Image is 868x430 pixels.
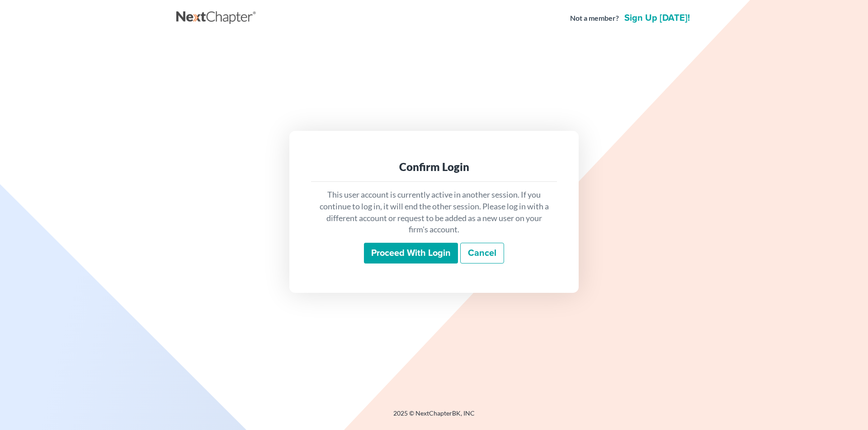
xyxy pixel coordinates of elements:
strong: Not a member? [570,13,619,23]
a: Cancel [460,243,504,264]
div: 2025 © NextChapterBK, INC [176,409,692,425]
div: Confirm Login [318,160,550,174]
p: This user account is currently active in another session. If you continue to log in, it will end ... [318,189,550,236]
input: Proceed with login [364,243,458,264]
a: Sign up [DATE]! [623,14,692,23]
